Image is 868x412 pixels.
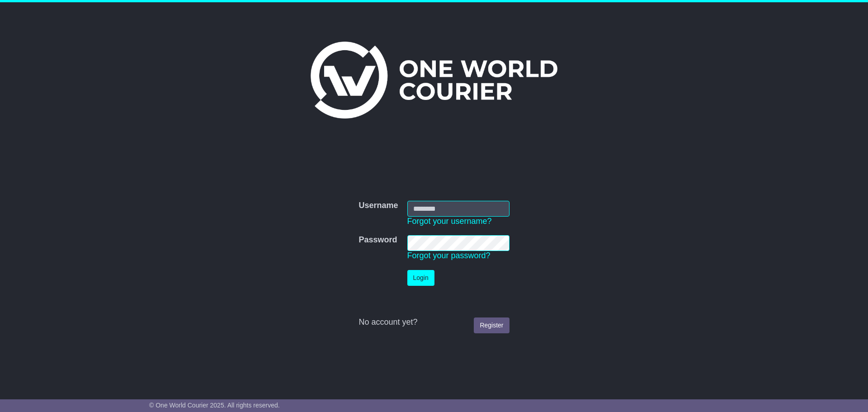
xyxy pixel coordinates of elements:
span: © One World Courier 2025. All rights reserved. [149,402,280,409]
button: Login [407,270,434,286]
a: Register [474,317,509,333]
label: Username [359,201,398,211]
div: No account yet? [359,317,509,327]
a: Forgot your password? [407,251,491,260]
img: One World [311,42,557,118]
a: Forgot your username? [407,217,492,226]
label: Password [359,235,397,245]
